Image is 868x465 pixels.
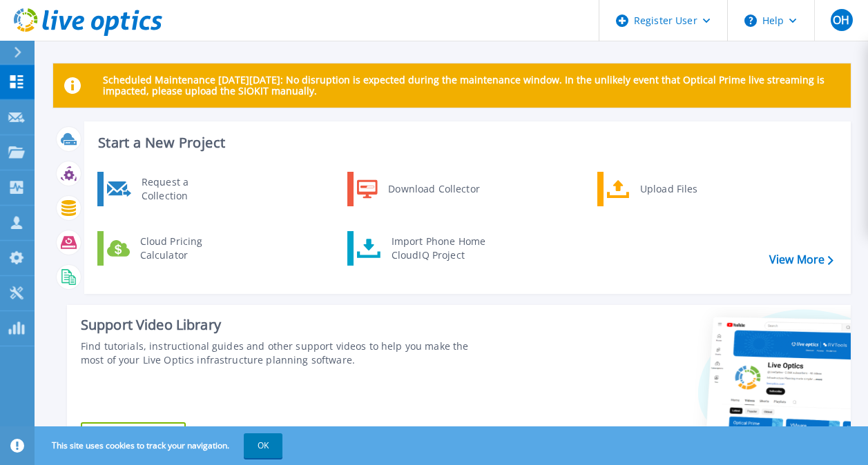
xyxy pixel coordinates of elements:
div: Request a Collection [135,175,235,203]
div: Import Phone Home CloudIQ Project [385,235,492,262]
div: Upload Files [633,175,735,203]
a: Upload Files [597,172,739,206]
a: Download Collector [347,172,489,206]
span: OH [833,14,849,26]
div: Find tutorials, instructional guides and other support videos to help you make the most of your L... [81,339,488,367]
a: View More [769,253,833,266]
h3: Start a New Project [98,135,833,150]
div: Cloud Pricing Calculator [133,235,235,262]
p: Scheduled Maintenance [DATE][DATE]: No disruption is expected during the maintenance window. In t... [103,75,840,97]
div: Download Collector [381,175,485,203]
a: Request a Collection [97,172,239,206]
div: Support Video Library [81,316,488,334]
a: Explore Now! [81,422,186,450]
a: Cloud Pricing Calculator [97,231,239,266]
span: This site uses cookies to track your navigation. [38,433,282,458]
button: OK [244,433,282,458]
